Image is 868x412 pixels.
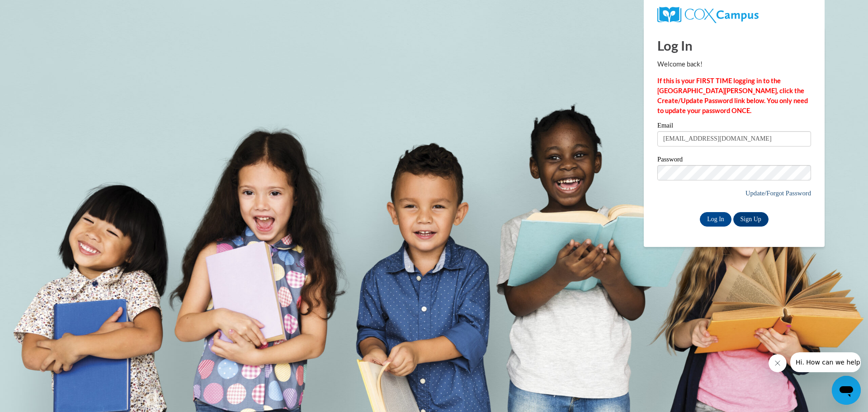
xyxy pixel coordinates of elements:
span: Hi. How can we help? [5,6,73,14]
label: Email [657,122,811,131]
iframe: Message from company [790,352,861,372]
input: Log In [700,212,731,227]
a: Sign Up [733,212,769,227]
a: COX Campus [657,7,811,23]
iframe: Close message [769,354,787,372]
iframe: Button to launch messaging window [832,376,861,405]
p: Welcome back! [657,59,811,69]
h1: Log In [657,36,811,55]
strong: If this is your FIRST TIME logging in to the [GEOGRAPHIC_DATA][PERSON_NAME], click the Create/Upd... [657,77,808,114]
img: COX Campus [657,7,759,23]
a: Update/Forgot Password [745,189,811,197]
label: Password [657,156,811,165]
